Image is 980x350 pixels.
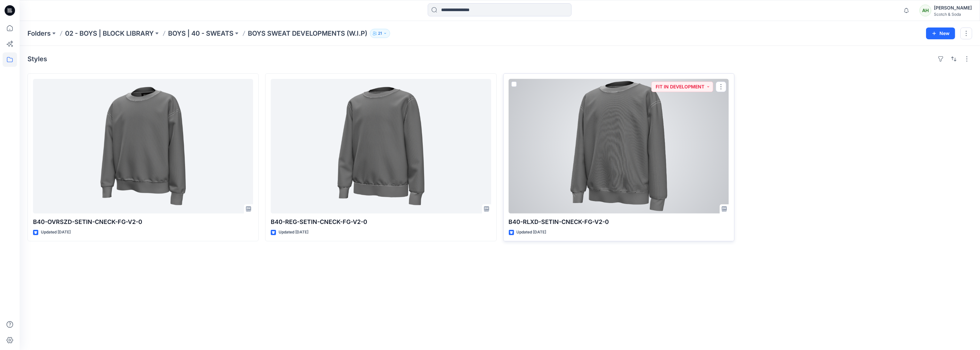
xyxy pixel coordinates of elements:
[168,29,233,38] a: BOYS | 40 - SWEATS
[248,29,367,38] p: BOYS SWEAT DEVELOPMENTS (W.I.P)
[378,30,382,37] p: 21
[279,229,308,236] p: Updated [DATE]
[926,28,955,39] button: New
[27,29,51,38] a: Folders
[509,79,729,213] a: B40-RLXD-SETIN-CNECK-FG-V2-0
[271,217,491,227] p: B40-REG-SETIN-CNECK-FG-V2-0
[370,29,390,38] button: 21
[934,12,972,17] div: Scotch & Soda
[33,79,253,213] a: B40-OVRSZD-SETIN-CNECK-FG-V2-0
[65,29,154,38] a: 02 - BOYS | BLOCK LIBRARY
[27,55,47,63] h4: Styles
[41,229,71,236] p: Updated [DATE]
[33,217,253,227] p: B40-OVRSZD-SETIN-CNECK-FG-V2-0
[920,5,931,16] div: AH
[517,229,546,236] p: Updated [DATE]
[934,4,972,12] div: [PERSON_NAME]
[509,217,729,227] p: B40-RLXD-SETIN-CNECK-FG-V2-0
[271,79,491,213] a: B40-REG-SETIN-CNECK-FG-V2-0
